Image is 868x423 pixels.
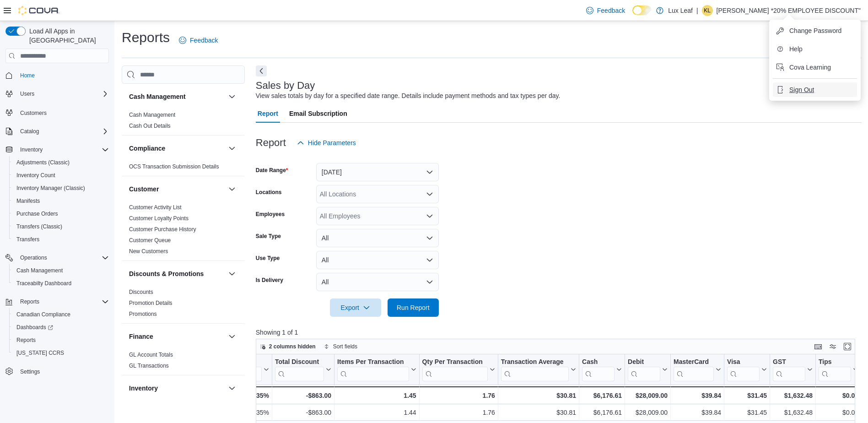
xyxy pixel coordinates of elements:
[16,197,40,205] span: Manifests
[674,358,721,381] button: MasterCard
[16,296,43,307] button: Reports
[122,287,245,323] div: Discounts & Promotions
[256,255,280,262] label: Use Type
[789,63,831,72] span: Cova Learning
[16,252,109,263] span: Operations
[129,111,175,119] span: Cash Management
[13,183,89,194] a: Inventory Manager (Classic)
[628,407,668,418] div: $28,009.00
[129,363,169,369] a: GL Transactions
[842,341,853,352] button: Enter fullscreen
[129,226,196,233] span: Customer Purchase History
[256,189,282,196] label: Locations
[16,184,85,192] span: Inventory Manager (Classic)
[129,163,219,170] span: OCS Transaction Submission Details
[129,204,182,211] span: Customer Activity List
[129,163,219,170] a: OCS Transaction Submission Details
[501,358,576,381] button: Transaction Average
[501,358,569,367] div: Transaction Average
[129,311,157,317] a: Promotions
[16,70,38,81] a: Home
[632,5,652,15] input: Dark Mode
[256,341,319,352] button: 2 columns hidden
[20,368,40,375] span: Settings
[256,137,286,148] h3: Report
[16,70,109,81] span: Home
[226,91,237,102] button: Cash Management
[337,358,409,381] div: Items Per Transaction
[727,358,767,381] button: Visa
[20,128,39,135] span: Catalog
[129,122,171,130] span: Cash Out Details
[628,358,660,381] div: Debit
[226,331,237,342] button: Finance
[773,358,813,381] button: GST
[20,109,47,117] span: Customers
[129,299,173,307] span: Promotion Details
[129,289,153,295] a: Discounts
[20,90,34,98] span: Users
[129,248,168,255] span: New Customers
[337,358,416,381] button: Items Per Transaction
[129,362,169,369] span: GL Transactions
[2,106,113,119] button: Customers
[16,366,109,377] span: Settings
[9,308,113,321] button: Canadian Compliance
[275,358,331,381] button: Total Discount
[16,126,43,137] button: Catalog
[16,88,38,99] button: Users
[9,156,113,169] button: Adjustments (Classic)
[9,334,113,347] button: Reports
[256,211,285,218] label: Employees
[337,358,409,367] div: Items Per Transaction
[9,264,113,277] button: Cash Management
[226,268,237,279] button: Discounts & Promotions
[13,322,57,333] a: Dashboards
[256,80,315,91] h3: Sales by Day
[13,335,39,346] a: Reports
[26,27,109,45] span: Load All Apps in [GEOGRAPHIC_DATA]
[501,390,576,401] div: $30.81
[426,212,433,220] button: Open list of options
[422,390,495,401] div: 1.76
[422,407,495,418] div: 1.76
[702,5,713,16] div: Krista Lanz *20% EMPLOYEE DISCOUNT"
[258,104,278,123] span: Report
[16,349,64,357] span: [US_STATE] CCRS
[674,358,714,381] div: MasterCard
[789,44,803,54] span: Help
[13,347,68,358] a: [US_STATE] CCRS
[129,215,189,222] a: Customer Loyalty Points
[129,144,165,153] h3: Compliance
[388,298,439,317] button: Run Report
[129,384,158,393] h3: Inventory
[16,108,50,119] a: Customers
[5,65,109,402] nav: Complex example
[2,365,113,378] button: Settings
[501,407,576,418] div: $30.81
[674,407,721,418] div: $39.84
[727,358,760,381] div: Visa
[2,125,113,138] button: Catalog
[501,358,569,381] div: Transaction Average
[216,407,269,418] div: 26.35%
[13,309,109,320] span: Canadian Compliance
[269,343,316,350] span: 2 columns hidden
[16,210,58,217] span: Purchase Orders
[256,277,283,284] label: Is Delivery
[13,183,109,194] span: Inventory Manager (Classic)
[727,390,767,401] div: $31.45
[13,221,109,232] span: Transfers (Classic)
[789,85,814,94] span: Sign Out
[704,5,711,16] span: KL
[16,172,55,179] span: Inventory Count
[333,343,357,350] span: Sort fields
[320,341,361,352] button: Sort fields
[16,236,39,243] span: Transfers
[190,36,218,45] span: Feedback
[122,28,170,47] h1: Reports
[16,296,109,307] span: Reports
[9,195,113,207] button: Manifests
[129,92,225,101] button: Cash Management
[773,42,857,56] button: Help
